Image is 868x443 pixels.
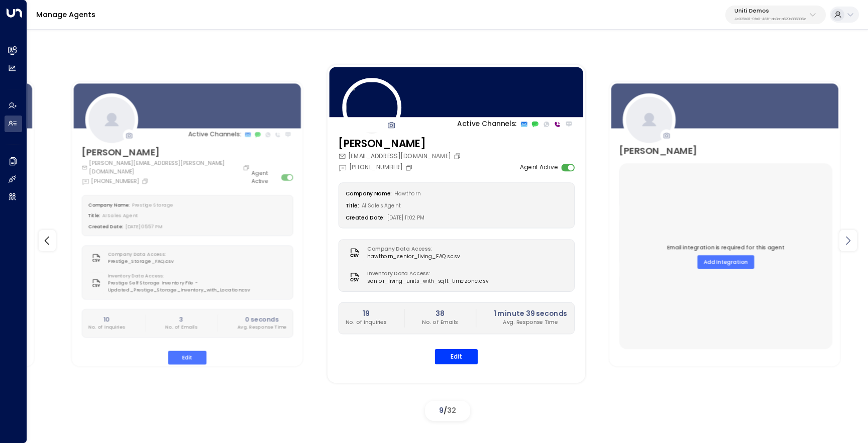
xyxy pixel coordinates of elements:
p: No. of Emails [165,324,197,331]
p: 4c025b01-9fa0-46ff-ab3a-a620b886896e [734,17,807,21]
p: Active Channels: [457,119,516,130]
p: Active Channels: [188,130,241,139]
button: Copy [243,164,251,171]
div: [PERSON_NAME][EMAIL_ADDRESS][PERSON_NAME][DOMAIN_NAME] [81,159,252,175]
span: senior_living_units_with_sqft_timezone.csv [367,277,488,285]
div: [PHONE_NUMBER] [81,177,150,185]
p: No. of Emails [422,319,458,326]
button: Add Integration [697,255,754,269]
p: Email integration is required for this agent [667,244,785,252]
span: [DATE] 11:02 PM [387,214,425,222]
p: No. of Inquiries [346,319,387,326]
p: Avg. Response Time [493,319,567,326]
div: [EMAIL_ADDRESS][DOMAIN_NAME] [338,152,463,161]
span: Prestige_Storage_FAQ.csv [107,258,174,265]
h2: 3 [165,315,197,324]
label: Agent Active [520,163,558,172]
img: 205_headshot.jpg [342,78,401,138]
label: Title: [346,202,359,209]
label: Company Data Access: [107,251,170,258]
h3: [PERSON_NAME] [81,146,252,160]
span: [DATE] 05:57 PM [126,224,162,230]
h2: 1 minute 39 seconds [493,309,567,319]
label: Company Data Access: [367,246,456,253]
label: Inventory Data Access: [367,270,484,277]
span: AI Sales Agent [102,212,138,219]
h2: 10 [88,315,125,324]
label: Created Date: [346,214,385,222]
h2: 19 [346,309,387,319]
p: No. of Inquiries [88,324,125,331]
div: [PHONE_NUMBER] [338,163,414,172]
label: Created Date: [88,224,123,230]
a: Manage Agents [36,10,95,20]
p: Uniti Demos [734,8,807,14]
label: Company Name: [346,190,392,197]
div: / [425,401,470,421]
h3: [PERSON_NAME] [338,136,463,152]
h2: 38 [422,309,458,319]
span: AI Sales Agent [361,202,400,209]
label: Agent Active [252,169,278,185]
label: Inventory Data Access: [107,273,282,280]
span: Hawthorn [394,190,420,197]
span: hawthorn_senior_living_FAQs.csv [367,253,460,261]
span: 9 [439,405,444,415]
h3: [PERSON_NAME] [619,144,697,158]
button: Copy [453,153,463,160]
label: Company Name: [88,202,129,208]
button: Edit [435,349,478,364]
p: Avg. Response Time [237,324,286,331]
button: Uniti Demos4c025b01-9fa0-46ff-ab3a-a620b886896e [725,6,826,24]
span: Prestige Self Storage Inventory File - Updated_Prestige_Storage_Inventory_with_Location.csv [107,280,286,294]
span: 32 [447,405,456,415]
span: Prestige Storage [132,202,173,208]
h2: 0 seconds [237,315,286,324]
button: Copy [405,164,414,171]
label: Title: [88,212,100,219]
button: Edit [168,351,206,365]
button: Copy [141,178,150,185]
